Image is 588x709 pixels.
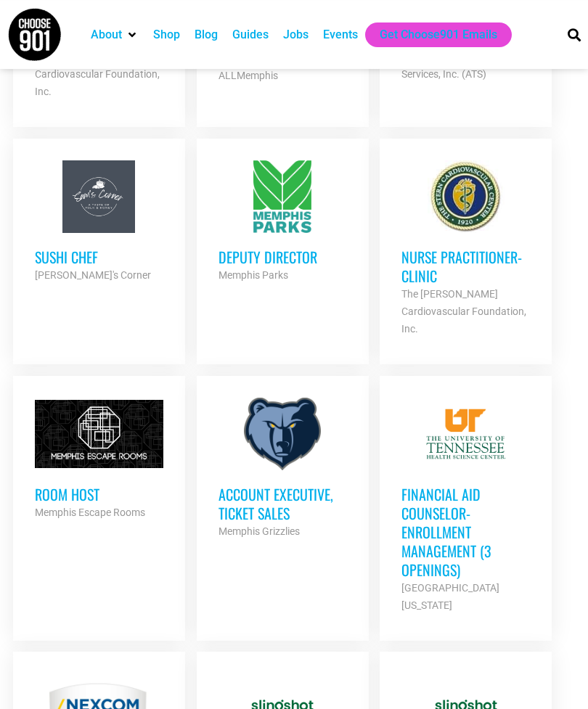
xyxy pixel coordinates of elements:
a: Jobs [283,26,309,44]
h3: Sushi Chef [35,247,163,266]
a: About [91,26,122,44]
strong: [GEOGRAPHIC_DATA][US_STATE] [401,582,499,611]
strong: [PERSON_NAME]'s Corner [35,269,151,281]
strong: The [PERSON_NAME] Cardiovascular Foundation, Inc. [35,51,160,97]
nav: Main nav [83,22,547,47]
a: Get Choose901 Emails [380,26,497,44]
a: Room Host Memphis Escape Rooms [13,376,185,543]
a: Shop [153,26,180,44]
a: Blog [195,26,218,44]
h3: Deputy Director [219,247,347,266]
h3: Financial Aid Counselor-Enrollment Management (3 Openings) [401,485,530,579]
a: Financial Aid Counselor-Enrollment Management (3 Openings) [GEOGRAPHIC_DATA][US_STATE] [380,376,552,636]
strong: Memphis Escape Rooms [35,507,145,518]
a: Account Executive, Ticket Sales Memphis Grizzlies [197,376,369,562]
div: Search [562,22,586,46]
h3: Nurse Practitioner- Clinic [401,247,530,285]
strong: Memphis Parks [219,269,288,281]
a: Guides [232,26,269,44]
h3: Room Host [35,485,163,504]
div: About [83,22,146,47]
a: Nurse Practitioner- Clinic The [PERSON_NAME] Cardiovascular Foundation, Inc. [380,139,552,359]
strong: ALLMemphis [219,70,278,81]
strong: The [PERSON_NAME] Cardiovascular Foundation, Inc. [401,288,526,335]
strong: Memphis Grizzlies [219,525,300,537]
a: Events [323,26,358,44]
h3: Account Executive, Ticket Sales [219,485,347,522]
a: Deputy Director Memphis Parks [197,139,369,306]
a: Sushi Chef [PERSON_NAME]'s Corner [13,139,185,306]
